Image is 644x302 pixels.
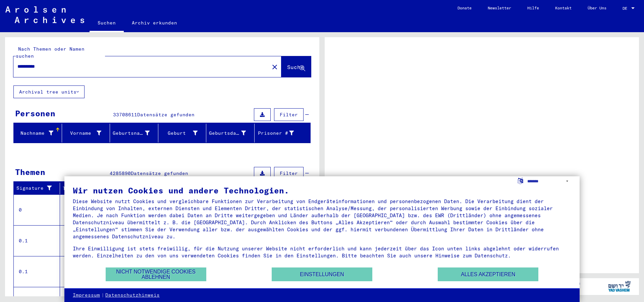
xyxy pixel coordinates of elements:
div: Signature [16,185,55,192]
div: Geburtsdatum [209,130,246,137]
div: Titel [63,185,298,192]
button: Suche [281,56,311,77]
td: 0.1 [14,256,60,287]
mat-label: Nach Themen oder Namen suchen [16,46,85,59]
span: Datensätze gefunden [137,112,195,118]
mat-header-cell: Vorname [62,124,110,142]
button: Alles akzeptieren [438,267,538,281]
img: Arolsen_neg.svg [5,6,84,23]
a: Suchen [90,15,124,32]
button: Filter [274,108,304,121]
div: Themen [15,166,45,178]
a: Datenschutzhinweis [105,292,160,299]
button: Einstellungen [272,267,372,281]
div: Vorname [65,128,110,138]
div: Nachname [16,128,62,138]
div: Geburtsname [113,130,150,137]
span: Suche [287,64,304,70]
button: Clear [268,60,281,73]
mat-icon: close [271,63,279,71]
mat-header-cell: Geburtsname [110,124,158,142]
a: Archiv erkunden [124,15,185,31]
a: Impressum [73,292,100,299]
img: yv_logo.png [607,278,632,295]
td: 0.1 [14,225,60,256]
mat-header-cell: Geburtsdatum [206,124,255,142]
select: Sprache auswählen [527,176,571,186]
div: Signature [16,183,61,194]
div: Titel [63,183,304,194]
div: Nachname [16,130,53,137]
div: Vorname [65,130,102,137]
span: 4285890 [110,170,131,176]
mat-header-cell: Nachname [14,124,62,142]
button: Filter [274,167,304,180]
button: Archival tree units [13,85,85,98]
span: 33708611 [113,112,137,118]
label: Sprache auswählen [517,177,524,184]
button: Nicht notwendige Cookies ablehnen [106,267,206,281]
div: Geburtsname [113,128,158,138]
div: Diese Website nutzt Cookies und vergleichbare Funktionen zur Verarbeitung von Endgeräteinformatio... [73,198,571,240]
mat-header-cell: Geburt‏ [158,124,207,142]
div: Geburt‏ [161,130,198,137]
div: Prisoner # [257,128,303,138]
span: Filter [280,112,298,118]
div: Prisoner # [257,130,294,137]
div: Geburt‏ [161,128,206,138]
span: DE [623,6,630,11]
mat-header-cell: Prisoner # [255,124,311,142]
td: 0 [14,194,60,225]
span: Datensätze gefunden [131,170,188,176]
div: Wir nutzen Cookies und andere Technologien. [73,186,571,194]
div: Geburtsdatum [209,128,254,138]
span: Filter [280,170,298,176]
div: Ihre Einwilligung ist stets freiwillig, für die Nutzung unserer Website nicht erforderlich und ka... [73,245,571,259]
div: Personen [15,107,55,119]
